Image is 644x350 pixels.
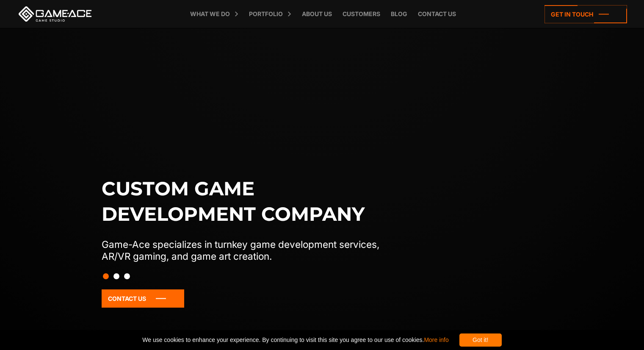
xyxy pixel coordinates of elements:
[113,269,119,283] button: Slide 2
[424,336,448,343] a: More info
[544,5,627,23] a: Get in touch
[142,333,448,347] span: We use cookies to enhance your experience. By continuing to visit this site you agree to our use ...
[459,333,502,347] div: Got it!
[102,289,184,308] a: Contact Us
[103,269,109,283] button: Slide 1
[102,239,397,262] p: Game-Ace specializes in turnkey game development services, AR/VR gaming, and game art creation.
[102,176,397,227] h1: Custom game development company
[124,269,130,283] button: Slide 3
